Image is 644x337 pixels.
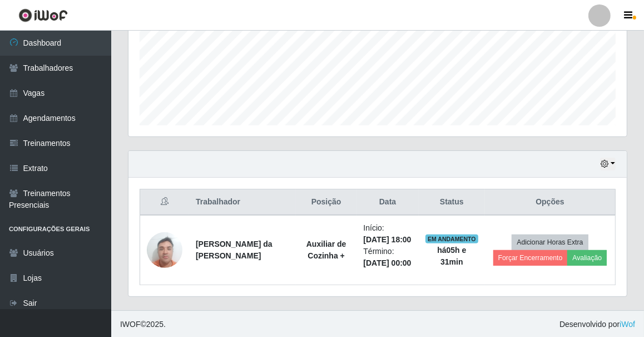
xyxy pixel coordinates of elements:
th: Posição [296,189,357,216]
strong: há 05 h e 31 min [437,246,466,266]
th: Opções [485,189,616,216]
img: 1678478757284.jpeg [147,226,182,273]
th: Trabalhador [189,189,296,216]
span: IWOF [120,320,141,329]
li: Término: [363,246,412,269]
span: EM ANDAMENTO [425,235,478,243]
time: [DATE] 00:00 [363,258,411,267]
li: Início: [363,222,412,246]
th: Data [356,189,418,216]
span: Desenvolvido por [559,319,635,330]
span: © 2025 . [120,319,166,330]
img: CoreUI Logo [18,8,68,22]
button: Adicionar Horas Extra [512,235,588,250]
button: Forçar Encerramento [493,250,568,266]
a: iWof [620,320,635,329]
time: [DATE] 18:00 [363,235,411,244]
th: Status [419,189,485,216]
button: Avaliação [567,250,607,266]
strong: [PERSON_NAME] da [PERSON_NAME] [196,240,273,260]
strong: Auxiliar de Cozinha + [306,240,346,260]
